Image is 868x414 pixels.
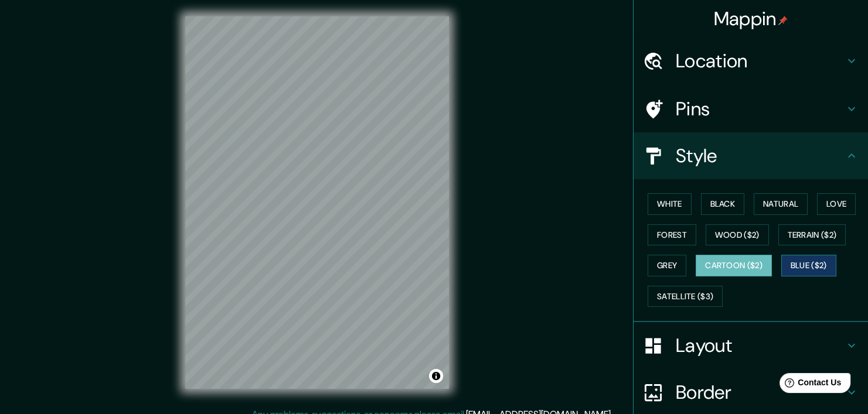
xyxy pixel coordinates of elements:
[754,193,808,215] button: Natural
[676,334,845,357] h4: Layout
[778,16,788,25] img: pin-icon.png
[634,132,868,179] div: Style
[714,7,788,30] h4: Mappin
[634,85,868,132] div: Pins
[429,369,443,383] button: Toggle attribution
[676,97,845,121] h4: Pins
[764,368,855,401] iframe: Help widget launcher
[648,224,696,246] button: Forest
[676,144,845,167] h4: Style
[817,193,856,215] button: Love
[778,224,846,246] button: Terrain ($2)
[634,37,868,84] div: Location
[185,16,449,389] canvas: Map
[648,193,692,215] button: White
[676,49,845,73] h4: Location
[781,255,836,276] button: Blue ($2)
[676,381,845,404] h4: Border
[696,255,772,276] button: Cartoon ($2)
[706,224,769,246] button: Wood ($2)
[634,322,868,369] div: Layout
[648,286,723,307] button: Satellite ($3)
[648,255,686,276] button: Grey
[701,193,745,215] button: Black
